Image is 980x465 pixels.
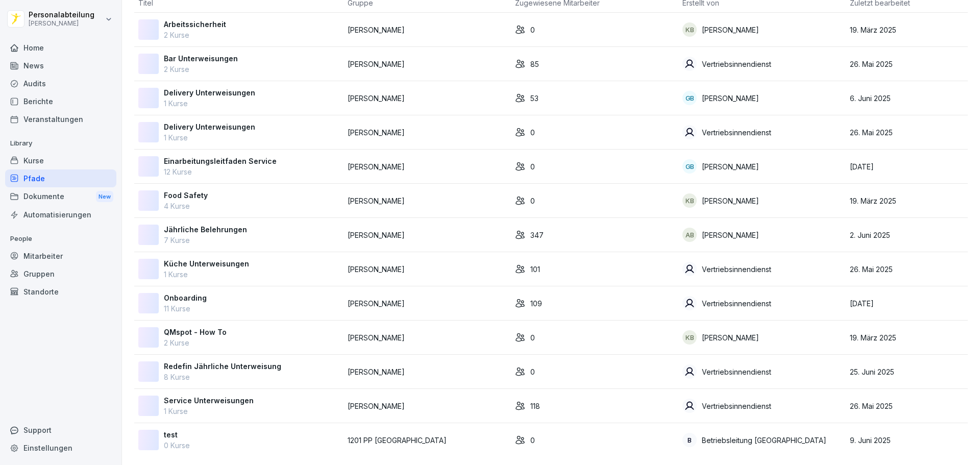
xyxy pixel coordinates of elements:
[530,435,535,446] p: 0
[348,59,507,69] p: [PERSON_NAME]
[164,132,255,143] p: 1 Kurse
[5,135,116,152] p: Library
[850,366,964,377] p: 25. Juni 2025
[164,156,277,166] p: Einarbeitungsleitfaden Service
[164,406,254,417] p: 1 Kurse
[702,435,826,446] p: Betriebsleitung [GEOGRAPHIC_DATA]
[850,127,964,138] p: 26. Mai 2025
[5,152,116,169] a: Kurse
[850,25,964,35] p: 19. März 2025
[164,337,227,348] p: 2 Kurse
[530,59,539,69] p: 85
[702,366,771,377] p: Vertriebsinnendienst
[348,93,507,104] p: [PERSON_NAME]
[5,421,116,439] div: Support
[682,159,697,174] div: GB
[702,59,771,69] p: Vertriebsinnendienst
[348,298,507,309] p: [PERSON_NAME]
[5,265,116,283] a: Gruppen
[5,75,116,92] a: Audits
[164,440,190,451] p: 0 Kurse
[682,22,697,37] div: KB
[530,195,535,206] p: 0
[682,433,697,447] div: B
[96,191,113,203] div: New
[164,166,277,177] p: 12 Kurse
[164,429,190,440] p: test
[530,25,535,35] p: 0
[348,161,507,172] p: [PERSON_NAME]
[5,92,116,110] a: Berichte
[5,247,116,265] a: Mitarbeiter
[164,30,226,40] p: 2 Kurse
[530,366,535,377] p: 0
[530,230,544,240] p: 347
[530,332,535,343] p: 0
[530,93,538,104] p: 53
[850,435,964,446] p: 9. Juni 2025
[164,327,227,337] p: QMspot - How To
[348,127,507,138] p: [PERSON_NAME]
[702,401,771,411] p: Vertriebsinnendienst
[348,332,507,343] p: [PERSON_NAME]
[5,169,116,187] a: Pfade
[164,201,208,211] p: 4 Kurse
[850,59,964,69] p: 26. Mai 2025
[164,395,254,406] p: Service Unterweisungen
[164,98,255,109] p: 1 Kurse
[164,361,281,372] p: Redefin Jährliche Unterweisung
[5,206,116,224] a: Automatisierungen
[850,401,964,411] p: 26. Mai 2025
[850,195,964,206] p: 19. März 2025
[702,230,759,240] p: [PERSON_NAME]
[164,121,255,132] p: Delivery Unterweisungen
[164,19,226,30] p: Arbeitssicherheit
[164,292,207,303] p: Onboarding
[164,258,249,269] p: Küche Unterweisungen
[5,283,116,301] a: Standorte
[5,187,116,206] a: DokumenteNew
[164,269,249,280] p: 1 Kurse
[850,264,964,275] p: 26. Mai 2025
[164,87,255,98] p: Delivery Unterweisungen
[5,39,116,57] a: Home
[348,25,507,35] p: [PERSON_NAME]
[5,110,116,128] div: Veranstaltungen
[702,93,759,104] p: [PERSON_NAME]
[5,57,116,75] a: News
[530,298,542,309] p: 109
[164,64,238,75] p: 2 Kurse
[682,91,697,105] div: GB
[850,298,964,309] p: [DATE]
[164,372,281,382] p: 8 Kurse
[702,264,771,275] p: Vertriebsinnendienst
[348,230,507,240] p: [PERSON_NAME]
[5,231,116,247] p: People
[530,127,535,138] p: 0
[702,298,771,309] p: Vertriebsinnendienst
[164,235,247,246] p: 7 Kurse
[850,332,964,343] p: 19. März 2025
[348,435,507,446] p: 1201 PP [GEOGRAPHIC_DATA]
[5,439,116,457] a: Einstellungen
[530,264,540,275] p: 101
[850,93,964,104] p: 6. Juni 2025
[348,264,507,275] p: [PERSON_NAME]
[702,25,759,35] p: [PERSON_NAME]
[164,190,208,201] p: Food Safety
[702,127,771,138] p: Vertriebsinnendienst
[702,332,759,343] p: [PERSON_NAME]
[682,330,697,345] div: KB
[348,401,507,411] p: [PERSON_NAME]
[164,303,207,314] p: 11 Kurse
[164,53,238,64] p: Bar Unterweisungen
